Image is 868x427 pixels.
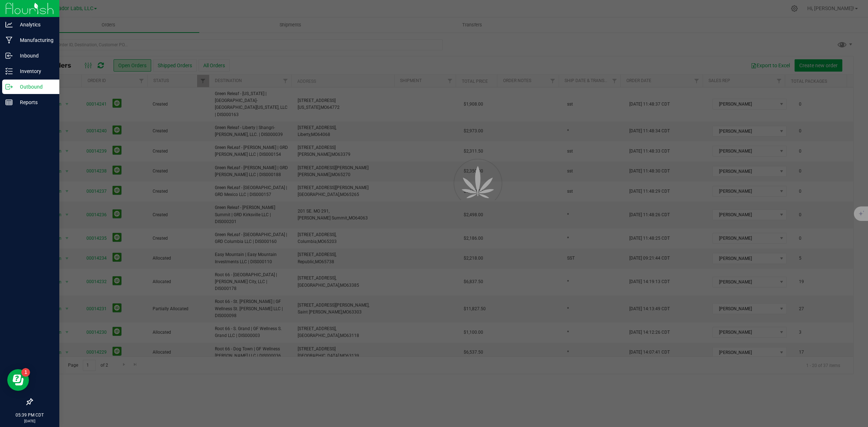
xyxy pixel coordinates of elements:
inline-svg: Analytics [5,21,13,28]
p: Analytics [13,20,56,29]
inline-svg: Reports [5,99,13,106]
inline-svg: Manufacturing [5,37,13,44]
inline-svg: Inbound [5,52,13,59]
p: 05:39 PM CDT [3,412,56,418]
p: Outbound [13,82,56,91]
p: [DATE] [3,418,56,424]
p: Inventory [13,67,56,76]
p: Manufacturing [13,36,56,44]
iframe: Resource center [7,369,29,391]
inline-svg: Outbound [5,83,13,90]
inline-svg: Inventory [5,68,13,75]
p: Inbound [13,51,56,60]
p: Reports [13,98,56,107]
iframe: Resource center unread badge [21,368,30,377]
